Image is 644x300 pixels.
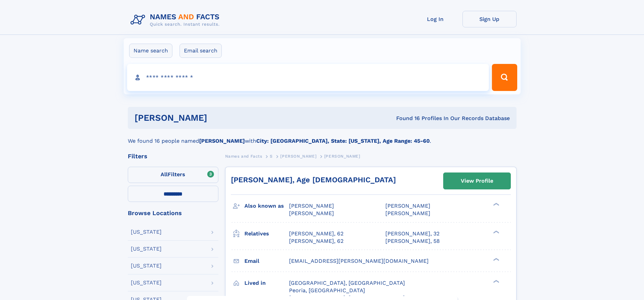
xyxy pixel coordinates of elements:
[128,129,517,145] div: We found 16 people named with .
[289,210,334,216] span: [PERSON_NAME]
[444,173,510,189] a: View Profile
[244,228,289,239] h3: Relatives
[385,210,430,216] span: [PERSON_NAME]
[270,152,273,160] a: S
[280,154,316,159] span: [PERSON_NAME]
[289,237,343,245] a: [PERSON_NAME], 62
[127,64,489,91] input: search input
[199,138,245,144] b: [PERSON_NAME]
[492,230,500,234] div: ❯
[324,154,360,159] span: [PERSON_NAME]
[492,257,500,261] div: ❯
[128,210,218,216] div: Browse Locations
[128,11,225,29] img: Logo Names and Facts
[131,280,162,285] div: [US_STATE]
[462,11,517,27] a: Sign Up
[385,203,430,209] span: [PERSON_NAME]
[129,44,172,58] label: Name search
[225,152,262,160] a: Names and Facts
[244,255,289,267] h3: Email
[131,246,162,252] div: [US_STATE]
[289,203,334,209] span: [PERSON_NAME]
[161,171,168,178] span: All
[244,200,289,212] h3: Also known as
[135,114,302,122] h1: [PERSON_NAME]
[231,176,396,184] a: [PERSON_NAME], Age [DEMOGRAPHIC_DATA]
[280,152,316,160] a: [PERSON_NAME]
[385,230,439,237] a: [PERSON_NAME], 32
[408,11,462,27] a: Log In
[492,64,517,91] button: Search Button
[131,263,162,269] div: [US_STATE]
[180,44,222,58] label: Email search
[256,138,430,144] b: City: [GEOGRAPHIC_DATA], State: [US_STATE], Age Range: 45-60
[244,277,289,289] h3: Lived in
[289,258,429,264] span: [EMAIL_ADDRESS][PERSON_NAME][DOMAIN_NAME]
[128,167,218,183] label: Filters
[302,115,510,122] div: Found 16 Profiles In Our Records Database
[289,230,343,237] a: [PERSON_NAME], 62
[289,287,365,294] span: Peoria, [GEOGRAPHIC_DATA]
[461,173,493,189] div: View Profile
[131,229,162,235] div: [US_STATE]
[270,154,273,159] span: S
[492,202,500,207] div: ❯
[492,279,500,283] div: ❯
[289,280,405,286] span: [GEOGRAPHIC_DATA], [GEOGRAPHIC_DATA]
[128,153,218,159] div: Filters
[385,237,440,245] a: [PERSON_NAME], 58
